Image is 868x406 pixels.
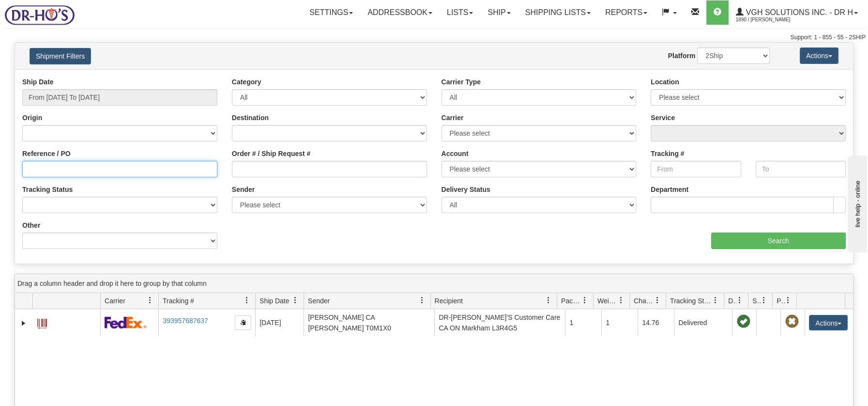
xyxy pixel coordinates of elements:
[777,296,785,306] span: Pickup Status
[442,185,490,194] label: Delivery Status
[304,309,434,336] td: [PERSON_NAME] CA [PERSON_NAME] T0M1X0
[105,296,125,306] span: Carrier
[540,292,557,309] a: Recipient filter column settings
[651,113,675,123] label: Service
[2,33,866,42] div: Support: 1 - 855 - 55 - 2SHIP
[785,315,798,328] span: Pickup Not Assigned
[442,149,469,158] label: Account
[15,274,853,293] div: grid grouping header
[19,318,29,328] a: Expand
[651,185,688,194] label: Department
[22,220,40,230] label: Other
[308,296,330,306] span: Sender
[598,0,655,25] a: Reports
[634,296,654,306] span: Charge
[232,77,261,87] label: Category
[756,161,846,177] input: To
[435,296,463,306] span: Recipient
[565,309,601,336] td: 1
[302,0,360,25] a: Settings
[731,292,748,309] a: Delivery Status filter column settings
[651,77,679,87] label: Location
[235,315,251,330] button: Copy to clipboard
[259,296,289,306] span: Ship Date
[22,185,73,194] label: Tracking Status
[163,296,194,306] span: Tracking #
[22,113,42,123] label: Origin
[668,51,696,61] label: Platform
[846,154,867,252] iframe: chat widget
[440,0,480,25] a: Lists
[736,315,750,328] span: On time
[670,296,712,306] span: Tracking Status
[638,309,674,336] td: 14.76
[800,47,838,64] button: Actions
[287,292,304,309] a: Ship Date filter column settings
[22,149,71,158] label: Reference / PO
[360,0,440,25] a: Addressbook
[736,15,808,25] span: 1890 / [PERSON_NAME]
[744,8,853,16] span: VGH Solutions Inc. - Dr H
[756,292,772,309] a: Shipment Issues filter column settings
[780,292,796,309] a: Pickup Status filter column settings
[480,0,518,25] a: Ship
[729,0,865,25] a: VGH Solutions Inc. - Dr H 1890 / [PERSON_NAME]
[651,161,741,177] input: From
[434,309,565,336] td: DR-[PERSON_NAME]'S Customer Care CA ON Markham L3R4G5
[232,185,255,194] label: Sender
[142,292,158,309] a: Carrier filter column settings
[649,292,666,309] a: Charge filter column settings
[232,113,269,123] label: Destination
[163,317,208,325] a: 393957687637
[518,0,598,25] a: Shipping lists
[37,314,47,330] a: Label
[232,149,311,158] label: Order # / Ship Request #
[651,149,684,158] label: Tracking #
[7,8,90,16] div: live help - online
[561,296,581,306] span: Packages
[601,309,638,336] td: 1
[105,316,147,328] img: 2 - FedEx Express®
[711,233,846,249] input: Search
[414,292,430,309] a: Sender filter column settings
[239,292,255,309] a: Tracking # filter column settings
[613,292,629,309] a: Weight filter column settings
[2,2,76,27] img: logo1890.jpg
[674,309,732,336] td: Delivered
[707,292,724,309] a: Tracking Status filter column settings
[22,77,54,87] label: Ship Date
[577,292,593,309] a: Packages filter column settings
[30,48,91,64] button: Shipment Filters
[255,309,304,336] td: [DATE]
[728,296,736,306] span: Delivery Status
[809,315,848,330] button: Actions
[752,296,761,306] span: Shipment Issues
[442,113,464,123] label: Carrier
[442,77,481,87] label: Carrier Type
[597,296,618,306] span: Weight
